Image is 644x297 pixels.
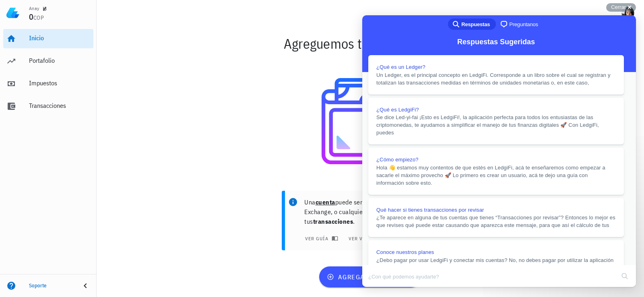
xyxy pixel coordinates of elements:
[29,283,74,289] div: Soporte
[611,4,626,10] span: Cerrar
[6,6,19,19] img: LedgiFi
[132,31,609,56] div: Agreguemos tu primera cuenta
[304,235,336,241] span: ver guía
[3,52,93,71] a: Portafolio
[313,217,353,225] b: transacciones
[33,14,44,21] span: COP
[606,3,636,12] button: Cerrar
[299,233,342,244] button: ver guía
[3,29,93,48] a: Inicio
[621,6,634,19] div: avatar
[29,57,90,64] div: Portafolio
[29,102,90,109] div: Transacciones
[3,74,93,93] a: Impuestos
[29,34,90,42] div: Inicio
[319,266,421,287] button: agregar una cuenta
[29,5,39,12] div: Anay
[29,79,90,87] div: Impuestos
[304,197,452,226] p: Una puede ser una billetera de Bitcoin, un Exchange, o cualquier otro elemento que contenga tus .
[328,273,412,281] span: agregar una cuenta
[29,11,33,22] span: 0
[348,235,383,241] span: ver video
[316,198,335,206] b: cuenta
[343,233,388,244] a: ver video
[3,97,93,116] a: Transacciones
[362,15,636,287] iframe: Help Scout Beacon - Live Chat, Contact Form, and Knowledge Base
